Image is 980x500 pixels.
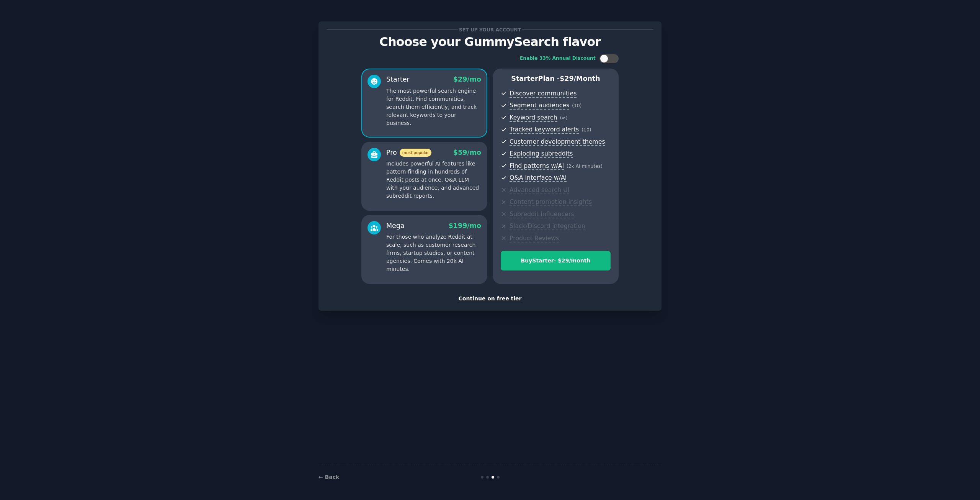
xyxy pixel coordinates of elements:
[510,150,573,158] span: Exploding subreddits
[510,186,569,194] span: Advanced search UI
[386,233,481,273] p: For those who analyze Reddit at scale, such as customer research firms, startup studios, or conte...
[581,127,591,133] span: ( 10 )
[520,55,596,62] div: Enable 33% Annual Discount
[327,35,653,49] p: Choose your GummySearch flavor
[501,257,610,265] div: Buy Starter - $ 29 /month
[386,160,481,200] p: Includes powerful AI features like pattern-finding in hundreds of Reddit posts at once, Q&A LLM w...
[510,138,605,146] span: Customer development themes
[510,102,569,110] span: Segment audiences
[510,210,574,218] span: Subreddit influencers
[501,251,611,270] button: BuyStarter- $29/month
[453,75,481,83] span: $ 29 /mo
[458,26,523,34] span: Set up your account
[386,75,410,84] div: Starter
[510,90,577,98] span: Discover communities
[510,162,564,170] span: Find patterns w/AI
[510,234,559,243] span: Product Reviews
[510,126,579,134] span: Tracked keyword alerts
[510,198,592,206] span: Content promotion insights
[501,74,611,84] p: Starter Plan -
[560,75,600,82] span: $ 29 /month
[510,114,557,122] span: Keyword search
[510,222,585,230] span: Slack/Discord integration
[449,222,481,230] span: $ 199 /mo
[386,221,405,231] div: Mega
[510,174,567,182] span: Q&A interface w/AI
[386,87,481,127] p: The most powerful search engine for Reddit. Find communities, search them efficiently, and track ...
[400,149,432,157] span: most popular
[453,149,481,156] span: $ 59 /mo
[567,164,603,169] span: ( 2k AI minutes )
[386,148,431,157] div: Pro
[572,103,581,108] span: ( 10 )
[560,115,568,121] span: ( ∞ )
[318,474,339,480] a: ← Back
[327,295,653,303] div: Continue on free tier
